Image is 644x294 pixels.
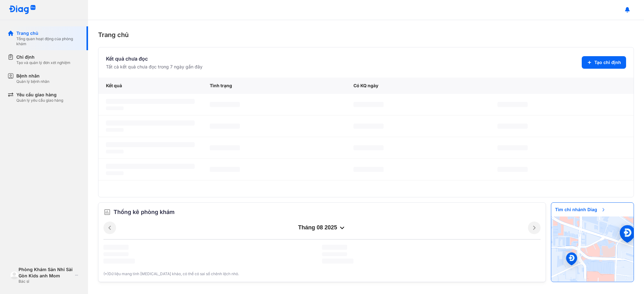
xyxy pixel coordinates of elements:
img: logo [9,5,36,15]
div: tháng 08 2025 [116,224,528,232]
span: Thống kê phòng khám [114,208,175,216]
div: Yêu cầu giao hàng [16,92,63,98]
span: ‌ [106,164,195,169]
span: ‌ [103,259,135,264]
div: Tình trạng [202,78,346,94]
span: ‌ [497,145,528,150]
span: ‌ [210,167,240,172]
span: ‌ [106,142,195,147]
span: ‌ [353,145,384,150]
span: ‌ [497,102,528,107]
span: ‌ [322,252,347,256]
div: Tất cả kết quả chưa đọc trong 7 ngày gần đây [106,64,203,70]
span: ‌ [103,252,129,256]
div: Tạo và quản lý đơn xét nghiệm [16,60,70,65]
div: Chỉ định [16,54,70,60]
span: ‌ [106,106,124,110]
img: order.5a6da16c.svg [103,208,111,216]
button: Tạo chỉ định [582,56,626,69]
span: ‌ [353,167,384,172]
div: Tổng quan hoạt động của phòng khám [16,36,80,46]
span: ‌ [322,245,347,250]
span: ‌ [106,120,195,126]
span: ‌ [106,150,124,153]
span: ‌ [210,102,240,107]
span: ‌ [353,102,384,107]
span: ‌ [322,259,353,264]
div: Bác sĩ [19,279,73,284]
div: (*)Dữ liệu mang tính [MEDICAL_DATA] khảo, có thể có sai số chênh lệch nhỏ. [103,271,541,277]
img: logo [10,271,19,280]
span: ‌ [353,124,384,129]
span: ‌ [106,128,124,132]
span: ‌ [106,171,124,175]
div: Quản lý yêu cầu giao hàng [16,98,63,103]
div: Kết quả [98,78,202,94]
div: Phòng Khám Sản Nhi Sài Gòn Kids anh Mom [19,266,73,279]
span: ‌ [210,145,240,150]
div: Trang chủ [98,30,634,40]
span: ‌ [497,124,528,129]
div: Trang chủ [16,30,80,36]
div: Kết quả chưa đọc [106,55,203,62]
div: Quản lý bệnh nhân [16,79,49,84]
span: ‌ [103,245,129,250]
span: ‌ [210,124,240,129]
div: Bệnh nhân [16,73,49,79]
span: ‌ [106,99,195,104]
div: Có KQ ngày [346,78,490,94]
span: Tìm chi nhánh Diag [551,203,610,216]
span: Tạo chỉ định [594,59,621,66]
span: ‌ [497,167,528,172]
